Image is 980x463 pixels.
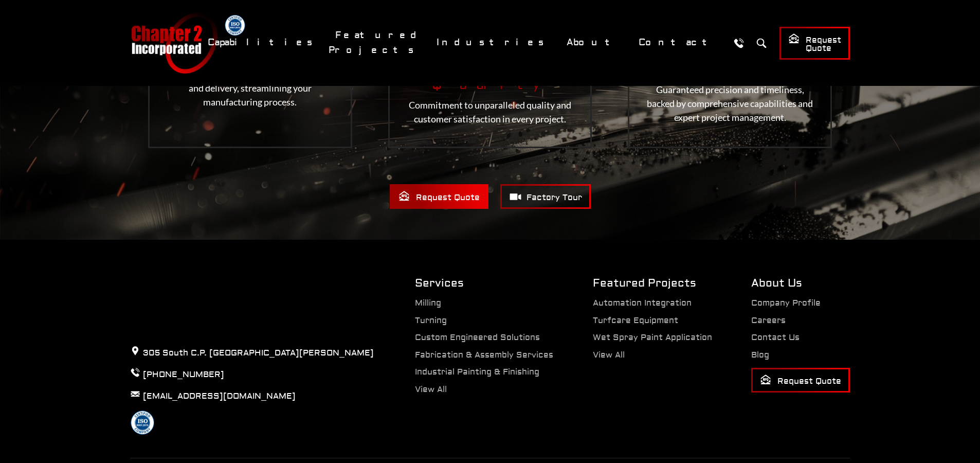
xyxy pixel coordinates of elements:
[751,350,769,360] a: Blog
[751,368,850,393] a: Request Quote
[593,350,625,360] a: View All
[430,31,555,54] a: Industries
[130,346,374,360] p: 305 South C.P. [GEOGRAPHIC_DATA][PERSON_NAME]
[415,332,540,343] a: Custom Engineered Solutions
[560,31,627,54] a: About
[760,374,841,387] span: Request Quote
[201,31,323,54] a: Capabilities
[415,298,441,308] a: Milling
[593,315,678,326] a: Turfcare Equipment
[593,298,692,308] a: Automation Integration
[752,33,771,52] button: Search
[751,315,786,326] a: Careers
[415,384,447,395] a: View All
[415,367,539,377] a: Industrial Painting & Finishing
[398,190,480,203] span: Request Quote
[788,33,841,54] span: Request Quote
[632,31,724,54] a: Contact
[779,27,850,60] a: Request Quote
[143,369,224,380] a: [PHONE_NUMBER]
[593,276,712,291] h2: Featured Projects
[500,184,591,209] a: Factory Tour
[751,276,850,291] h2: About Us
[130,12,217,74] a: Chapter 2 Incorporated
[415,350,553,360] a: Fabrication & Assembly Services
[390,184,488,209] a: Request Quote
[143,391,296,401] a: [EMAIL_ADDRESS][DOMAIN_NAME]
[415,276,553,291] h2: Services
[593,332,712,343] a: Wet Spray Paint Application
[729,33,748,52] a: Call Us
[751,298,821,308] a: Company Profile
[329,24,425,61] a: Featured Projects
[751,332,800,343] a: Contact Us
[509,190,582,203] span: Factory Tour
[415,315,447,326] a: Turning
